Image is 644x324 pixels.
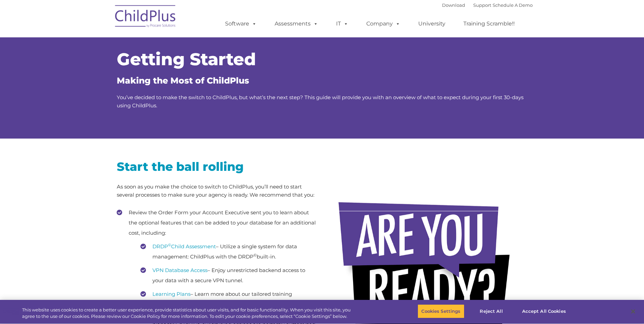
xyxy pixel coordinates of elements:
[518,304,570,319] button: Accept All Cookies
[141,241,317,262] li: – Utilize a single system for data management: ChildPlus with the DRDP built-in.
[112,0,180,34] img: ChildPlus by Procare Solutions
[329,17,355,31] a: IT
[360,17,407,31] a: Company
[152,243,216,250] a: DRDP©Child Assessment
[254,253,257,257] sup: ©
[493,2,533,8] a: Schedule A Demo
[457,17,521,31] a: Training Scramble!!
[473,2,491,8] a: Support
[268,17,325,31] a: Assessments
[442,2,465,8] a: Download
[141,265,317,286] li: – Enjoy unrestricted backend access to your data with a secure VPN tunnel.
[117,159,317,174] h2: Start the ball rolling
[442,2,533,8] font: |
[152,291,190,297] a: Learning Plans
[117,75,249,86] span: Making the Most of ChildPlus
[218,17,263,31] a: Software
[22,307,354,320] div: This website uses cookies to create a better user experience, provide statistics about user visit...
[117,49,256,70] span: Getting Started
[152,267,207,273] a: VPN Database Access
[117,183,317,199] p: As soon as you make the choice to switch to ChildPlus, you’ll need to start several processes to ...
[117,94,523,109] span: You’ve decided to make the switch to ChildPlus, but what’s the next step? This guide will provide...
[626,304,641,319] button: Close
[168,242,171,247] sup: ©
[418,304,464,319] button: Cookies Settings
[411,17,452,31] a: University
[470,304,513,319] button: Reject All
